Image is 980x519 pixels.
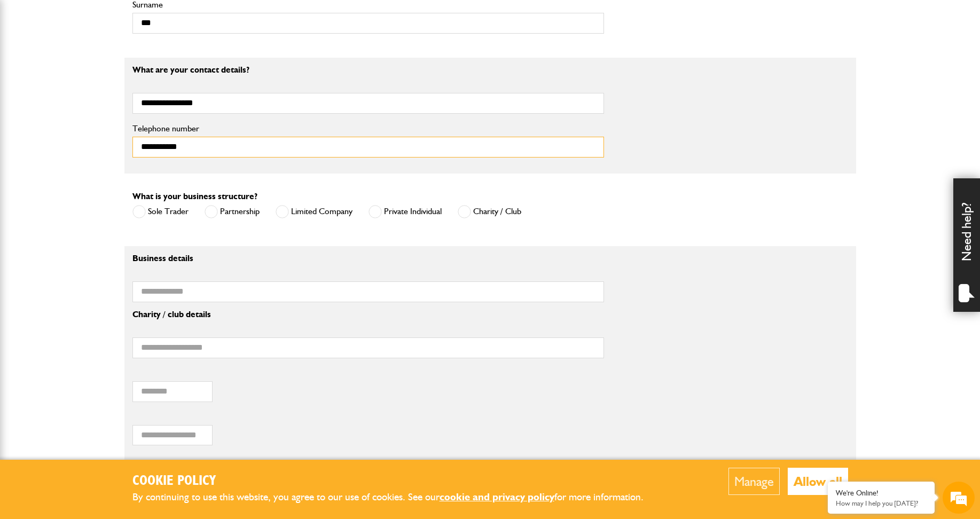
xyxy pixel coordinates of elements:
p: Charity / club details [132,310,604,319]
textarea: Type your message and hit 'Enter' [14,193,195,320]
button: Allow all [788,468,848,495]
label: Private Individual [369,205,442,218]
p: Business details [132,254,604,263]
input: Enter your last name [14,99,195,122]
img: d_20077148190_company_1631870298795_20077148190 [18,59,45,74]
p: How may I help you today? [836,499,927,507]
label: Sole Trader [132,205,189,218]
div: Need help? [953,178,980,312]
div: Minimize live chat window [175,5,201,31]
em: Start Chat [145,329,194,343]
p: What are your contact details? [132,66,604,74]
label: Surname [132,1,604,9]
label: What is your business structure? [132,192,257,201]
p: By continuing to use this website, you agree to our use of cookies. See our for more information. [132,489,661,506]
input: Enter your email address [14,130,195,154]
div: Chat with us now [56,60,179,74]
label: Partnership [205,205,260,218]
input: Enter your phone number [14,162,195,185]
label: Limited Company [276,205,352,218]
button: Manage [728,468,780,495]
label: Charity / Club [458,205,521,218]
h2: Cookie Policy [132,473,661,490]
label: Telephone number [132,124,604,133]
a: cookie and privacy policy [440,491,554,503]
div: We're Online! [836,489,927,498]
